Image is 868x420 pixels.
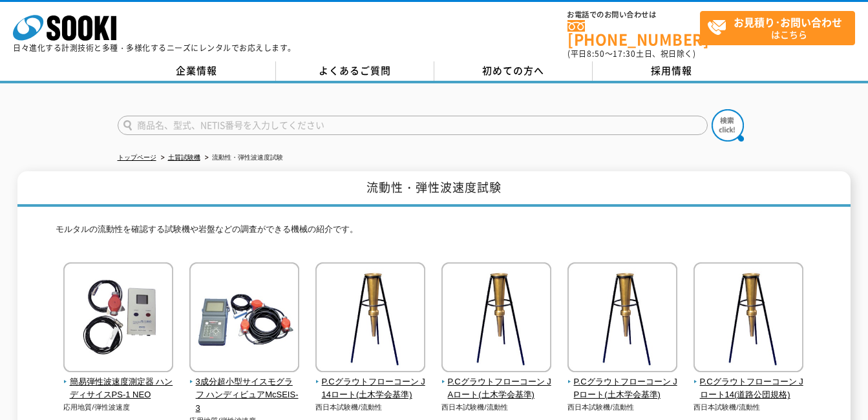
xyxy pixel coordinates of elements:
[700,11,855,45] a: お見積り･お問い合わせはこちら
[202,151,283,165] li: 流動性・弾性波速度試験
[63,375,174,403] span: 簡易弾性波速度測定器 ハンディサイスPS-1 NEO
[734,14,842,30] strong: お見積り･お問い合わせ
[276,61,434,81] a: よくあるご質問
[189,262,299,375] img: 3成分超小型サイスモグラフ ハンディビュアMcSEIS-3
[63,262,173,375] img: 簡易弾性波速度測定器 ハンディサイスPS-1 NEO
[13,44,296,52] p: 日々進化する計測技術と多種・多様化するニーズにレンタルでお応えします。
[567,375,678,403] span: P.Cグラウトフローコーン JPロート(土木学会基準)
[693,402,804,413] p: 西日本試験機/流動性
[56,223,812,243] p: モルタルの流動性を確認する試験機や岩盤などの調査ができる機械の紹介です。
[315,363,426,402] a: P.Cグラウトフローコーン J14ロート(土木学会基準)
[593,61,751,81] a: 採用情報
[567,20,700,47] a: [PHONE_NUMBER]
[441,363,552,402] a: P.Cグラウトフローコーン JAロート(土木学会基準)
[441,375,552,403] span: P.Cグラウトフローコーン JAロート(土木学会基準)
[118,154,156,161] a: トップページ
[315,262,425,375] img: P.Cグラウトフローコーン J14ロート(土木学会基準)
[693,262,803,375] img: P.Cグラウトフローコーン Jロート14(道路公団規格)
[118,116,708,135] input: 商品名、型式、NETIS番号を入力してください
[567,11,700,19] span: お電話でのお問い合わせは
[567,262,677,375] img: P.Cグラウトフローコーン JPロート(土木学会基準)
[693,375,804,403] span: P.Cグラウトフローコーン Jロート14(道路公団規格)
[707,12,854,44] span: はこちら
[63,363,174,402] a: 簡易弾性波速度測定器 ハンディサイスPS-1 NEO
[567,402,678,413] p: 西日本試験機/流動性
[315,375,426,403] span: P.Cグラウトフローコーン J14ロート(土木学会基準)
[567,363,678,402] a: P.Cグラウトフローコーン JPロート(土木学会基準)
[587,48,605,59] span: 8:50
[118,61,276,81] a: 企業情報
[441,262,551,375] img: P.Cグラウトフローコーン JAロート(土木学会基準)
[441,402,552,413] p: 西日本試験機/流動性
[63,402,174,413] p: 応用地質/弾性波速度
[315,402,426,413] p: 西日本試験機/流動性
[17,171,851,207] h1: 流動性・弾性波速度試験
[693,363,804,402] a: P.Cグラウトフローコーン Jロート14(道路公団規格)
[189,375,300,415] span: 3成分超小型サイスモグラフ ハンディビュアMcSEIS-3
[482,63,544,78] span: 初めての方へ
[168,154,200,161] a: 土質試験機
[613,48,636,59] span: 17:30
[712,109,744,142] img: btn_search.png
[434,61,593,81] a: 初めての方へ
[189,363,300,415] a: 3成分超小型サイスモグラフ ハンディビュアMcSEIS-3
[567,48,695,59] span: (平日 ～ 土日、祝日除く)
